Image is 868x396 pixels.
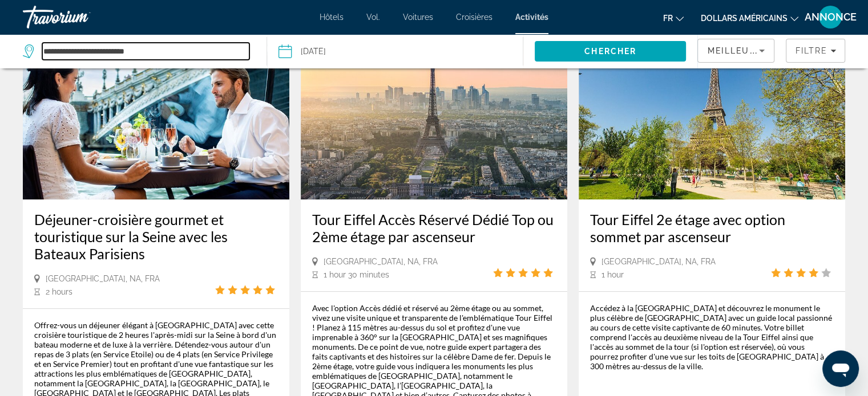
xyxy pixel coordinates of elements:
button: Filters [786,39,845,63]
span: Chercher [584,47,636,56]
a: Tour Eiffel 2e étage avec option sommet par ascenseur [590,211,834,245]
a: Hôtels [320,13,344,22]
mat-select: Sort by [707,44,765,58]
span: 1 hour [601,270,624,279]
button: Search [535,41,687,62]
span: Filtre [795,46,827,55]
img: Tour Eiffel Accès Réservé Dédié Top ou 2ème étage par ascenseur [301,17,567,199]
span: [GEOGRAPHIC_DATA], NA, FRA [601,257,716,266]
font: dollars américains [701,14,788,23]
a: Tour Eiffel Accès Réservé Dédié Top ou 2ème étage par ascenseur [312,211,556,245]
span: 2 hours [46,287,72,296]
iframe: Bouton de lancement de la fenêtre de messagerie [822,350,859,387]
a: Travorium [23,2,137,32]
a: Activités [515,13,548,22]
a: Vol. [366,13,380,22]
span: Meilleures ventes [707,46,810,55]
button: Changer de langue [663,10,684,26]
button: Menu utilisateur [815,5,845,29]
a: Croisières [456,13,492,22]
a: Déjeuner-croisière gourmet et touristique sur la Seine avec les Bateaux Parisiens [34,211,278,262]
img: Déjeuner-croisière gourmet et touristique sur la Seine avec les Bateaux Parisiens [23,17,289,199]
input: Search destination [42,43,249,60]
button: Changer de devise [701,10,798,26]
font: fr [663,14,673,23]
font: ANNONCE [805,11,857,23]
span: [GEOGRAPHIC_DATA], NA, FRA [324,257,438,266]
span: 1 hour 30 minutes [324,270,389,279]
button: [DATE]Date: Dec 30, 2025 [278,34,522,68]
img: Tour Eiffel 2e étage avec option sommet par ascenseur [579,17,845,199]
span: [GEOGRAPHIC_DATA], NA, FRA [46,274,160,283]
a: Voitures [403,13,433,22]
div: Accédez à la [GEOGRAPHIC_DATA] et découvrez le monument le plus célèbre de [GEOGRAPHIC_DATA] avec... [590,303,834,371]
